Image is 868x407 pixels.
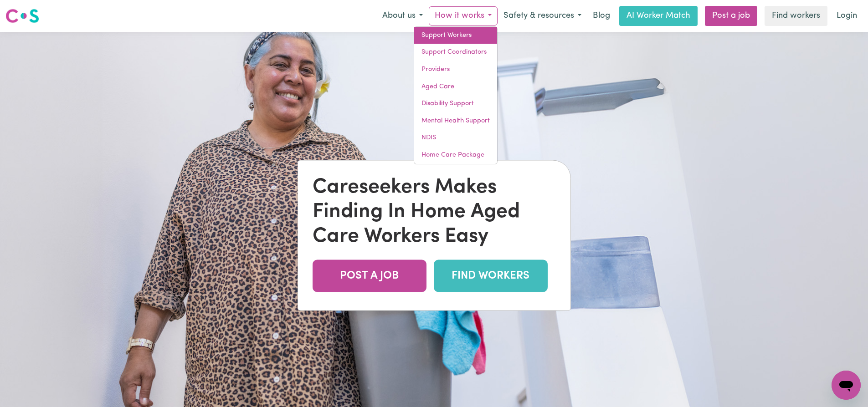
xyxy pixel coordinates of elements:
a: POST A JOB [313,260,426,292]
iframe: Button to launch messaging window [832,371,861,400]
a: Disability Support [414,95,497,112]
a: Login [831,6,863,26]
div: Careseekers Makes Finding In Home Aged Care Workers Easy [313,175,556,249]
a: Post a job [705,6,757,26]
img: Careseekers logo [5,8,39,24]
button: How it works [429,6,498,25]
a: Providers [414,61,497,78]
button: Safety & resources [498,6,587,25]
a: Blog [587,6,616,26]
a: Mental Health Support [414,112,497,130]
a: Aged Care [414,78,497,96]
button: About us [376,6,429,25]
a: Home Care Package [414,147,497,164]
a: FIND WORKERS [434,260,548,292]
a: AI Worker Match [619,6,698,26]
a: Find workers [765,6,827,26]
a: NDIS [414,129,497,147]
a: Support Coordinators [414,44,497,61]
div: How it works [414,26,498,164]
a: Careseekers logo [5,5,39,26]
a: Support Workers [414,27,497,44]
